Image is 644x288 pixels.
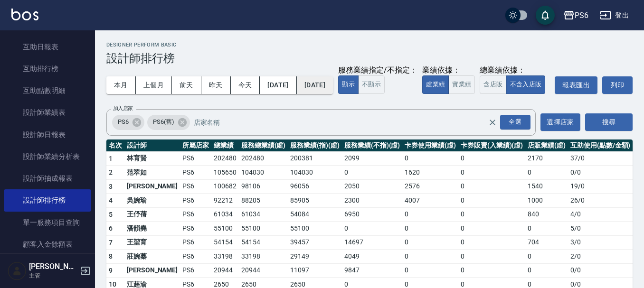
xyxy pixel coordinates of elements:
td: 2300 [342,194,402,208]
th: 總業績 [211,139,239,152]
td: 5 / 0 [568,222,633,236]
td: 19 / 0 [568,179,633,194]
th: 卡券販賣(入業績)(虛) [458,139,525,152]
td: 范翠如 [124,166,180,180]
span: 3 [109,183,113,190]
td: PS6 [180,222,211,236]
td: 26 / 0 [568,194,633,208]
button: 昨天 [201,76,231,94]
td: 0 [525,250,568,264]
a: 互助排行榜 [4,58,91,80]
td: 1000 [525,194,568,208]
a: 設計師抽成報表 [4,167,91,189]
td: 2 / 0 [568,250,633,264]
td: 0 [458,194,525,208]
th: 所屬店家 [180,139,211,152]
td: 98106 [239,179,288,194]
button: 虛業績 [422,75,449,94]
td: 莊婉蓁 [124,250,180,264]
td: 20944 [211,263,239,278]
td: 2576 [402,179,458,194]
td: 1620 [402,166,458,180]
a: 顧客入金餘額表 [4,233,91,255]
input: 店家名稱 [191,114,505,130]
td: 29149 [288,250,342,264]
button: 搜尋 [585,113,633,131]
td: 61034 [239,207,288,222]
td: 0 [458,222,525,236]
td: PS6 [180,207,211,222]
button: PS6 [559,6,592,25]
span: 4 [109,196,113,204]
td: 61034 [211,207,239,222]
td: 704 [525,235,568,250]
td: 54154 [211,235,239,250]
td: 33198 [211,250,239,264]
td: 54154 [239,235,288,250]
td: 88205 [239,194,288,208]
span: 6 [109,224,113,232]
img: Person [8,261,27,280]
td: 0 [402,151,458,166]
td: 4007 [402,194,458,208]
span: PS6 [112,117,134,127]
span: 8 [109,252,113,260]
td: 吳婉瑜 [124,194,180,208]
a: 設計師排行榜 [4,189,91,211]
td: PS6 [180,194,211,208]
td: 0 / 0 [568,166,633,180]
th: 服務總業績(虛) [239,139,288,152]
div: 服務業績指定/不指定： [338,65,417,75]
img: Logo [11,9,38,20]
td: 100682 [211,179,239,194]
span: 1 [109,155,113,162]
td: PS6 [180,151,211,166]
th: 店販業績(虛) [525,139,568,152]
button: Open [498,113,532,131]
button: save [536,6,555,25]
button: 登出 [596,7,633,24]
button: 顯示 [338,75,359,94]
td: PS6 [180,235,211,250]
td: 林育賢 [124,151,180,166]
td: 33198 [239,250,288,264]
td: 2170 [525,151,568,166]
td: 0 [458,151,525,166]
td: 85905 [288,194,342,208]
th: 服務業績(不指)(虛) [342,139,402,152]
h2: Designer Perform Basic [106,42,633,48]
h5: [PERSON_NAME] [29,262,77,271]
th: 設計師 [124,139,180,152]
td: 202480 [239,151,288,166]
button: 前天 [172,76,201,94]
span: 2 [109,168,113,176]
div: PS6 [112,115,144,130]
td: 0 [402,263,458,278]
th: 服務業績(指)(虛) [288,139,342,152]
p: 主管 [29,271,77,280]
button: 報表匯出 [555,76,597,94]
td: 96056 [288,179,342,194]
button: 列印 [602,76,633,94]
button: [DATE] [260,76,296,94]
button: 含店販 [480,75,506,94]
td: 4049 [342,250,402,264]
td: 0 [458,235,525,250]
a: 互助點數明細 [4,80,91,102]
span: 9 [109,267,113,274]
td: PS6 [180,166,211,180]
button: 上個月 [136,76,172,94]
button: Clear [486,116,499,129]
td: 2050 [342,179,402,194]
td: 39457 [288,235,342,250]
a: 設計師業績表 [4,102,91,123]
td: 14697 [342,235,402,250]
div: PS6 [575,9,588,21]
span: PS6(舊) [147,117,180,127]
td: 3 / 0 [568,235,633,250]
td: 104030 [239,166,288,180]
td: 6950 [342,207,402,222]
td: 37 / 0 [568,151,633,166]
td: 0 [402,235,458,250]
td: 王伃蒨 [124,207,180,222]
